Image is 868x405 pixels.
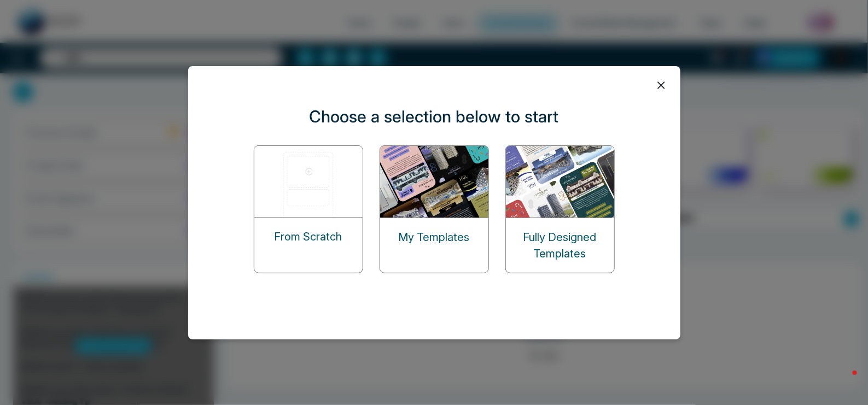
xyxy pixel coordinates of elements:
[506,146,615,218] img: designed-templates.png
[506,229,614,262] p: Fully Designed Templates
[380,146,490,218] img: my-templates.png
[399,229,470,245] p: My Templates
[310,104,559,129] p: Choose a selection below to start
[254,146,364,217] img: start-from-scratch.png
[831,368,857,394] iframe: Intercom live chat
[275,228,342,245] p: From Scratch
